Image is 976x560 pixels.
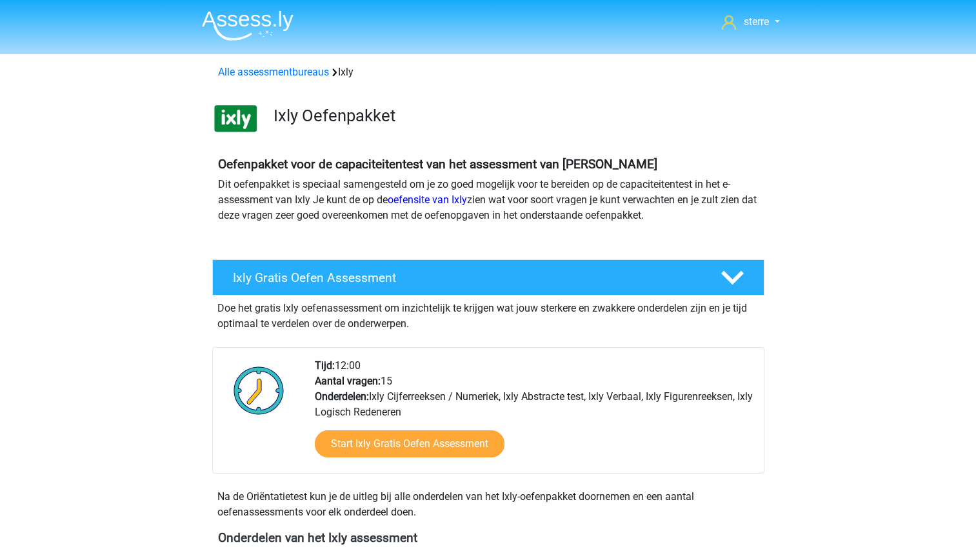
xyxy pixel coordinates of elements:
[202,10,294,41] img: Assessly
[315,375,381,387] b: Aantal vragen:
[218,530,759,545] h4: Onderdelen van het Ixly assessment
[226,358,292,423] img: Klok
[233,270,700,285] h4: Ixly Gratis Oefen Assessment
[717,14,784,30] a: sterre
[315,390,369,403] b: Onderdelen:
[315,430,504,457] a: Start Ixly Gratis Oefen Assessment
[218,157,657,172] b: Oefenpakket voor de capaciteitentest van het assessment van [PERSON_NAME]
[218,66,329,78] a: Alle assessmentbureaus
[213,95,259,141] img: ixly.png
[218,177,759,223] p: Dit oefenpakket is speciaal samengesteld om je zo goed mogelijk voor te bereiden op de capaciteit...
[744,15,769,28] span: sterre
[388,194,467,206] a: oefensite van Ixly
[315,359,335,372] b: Tijd:
[274,106,754,126] h3: Ixly Oefenpakket
[213,65,764,80] div: Ixly
[212,489,764,520] div: Na de Oriëntatietest kun je de uitleg bij alle onderdelen van het Ixly-oefenpakket doornemen en e...
[305,358,763,473] div: 12:00 15 Ixly Cijferreeksen / Numeriek, Ixly Abstracte test, Ixly Verbaal, Ixly Figurenreeksen, I...
[212,295,764,332] div: Doe het gratis Ixly oefenassessment om inzichtelijk te krijgen wat jouw sterkere en zwakkere onde...
[207,259,770,295] a: Ixly Gratis Oefen Assessment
